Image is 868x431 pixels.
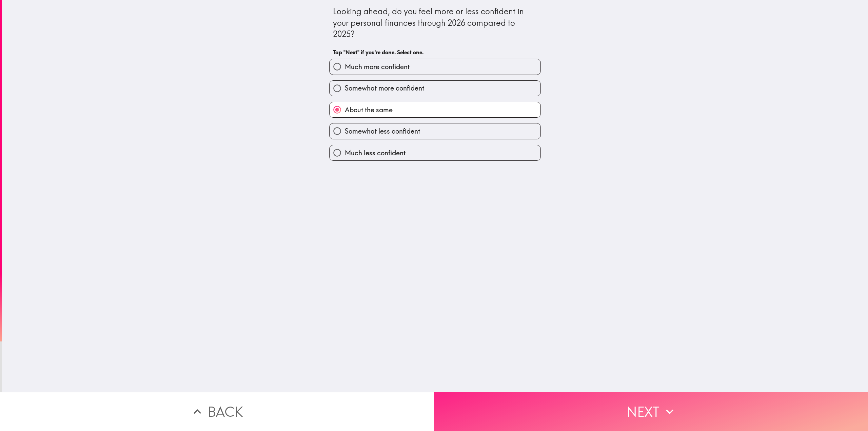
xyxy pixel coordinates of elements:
[345,105,393,115] span: About the same
[330,102,540,117] button: About the same
[434,392,868,431] button: Next
[345,148,406,158] span: Much less confident
[345,126,420,136] span: Somewhat less confident
[330,81,540,96] button: Somewhat more confident
[333,48,537,56] h6: Tap "Next" if you're done. Select one.
[345,62,410,72] span: Much more confident
[330,123,540,139] button: Somewhat less confident
[345,83,424,93] span: Somewhat more confident
[333,6,537,40] div: Looking ahead, do you feel more or less confident in your personal finances through 2026 compared...
[330,59,540,74] button: Much more confident
[330,145,540,160] button: Much less confident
